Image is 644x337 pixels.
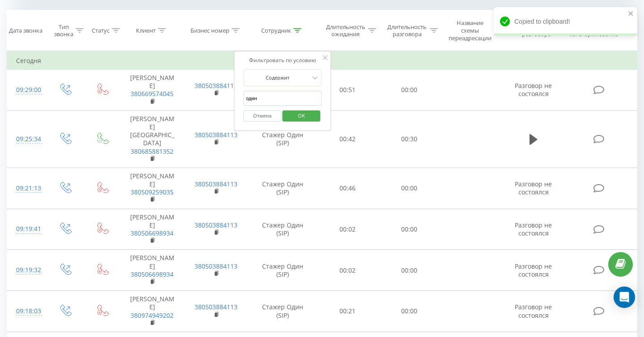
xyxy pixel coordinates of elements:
[248,250,317,291] td: Стажер Один (SIP)
[317,209,379,250] td: 00:02
[515,81,552,98] span: Разговор не состоялся
[325,23,366,38] div: Длительность ожидания
[191,27,229,34] div: Бизнес номер
[248,110,317,168] td: Стажер Один (SIP)
[92,27,110,34] div: Статус
[317,168,379,209] td: 00:46
[378,168,440,209] td: 00:00
[195,81,237,90] a: 380503884113
[131,147,174,156] a: 380685881352
[378,209,440,250] td: 00:00
[448,19,491,42] div: Название схемы переадресации
[243,110,281,122] button: Отмена
[378,110,440,168] td: 00:30
[515,303,552,319] span: Разговор не состоялся
[378,291,440,332] td: 00:00
[494,7,637,36] div: Copied to clipboard!
[195,262,237,270] a: 380503884113
[261,27,291,34] div: Сотрудник
[7,52,637,70] td: Сегодня
[378,250,440,291] td: 00:00
[131,188,174,196] a: 380509259035
[131,89,174,98] a: 380669574045
[317,70,379,111] td: 00:51
[248,168,317,209] td: Стажер Один (SIP)
[120,70,184,111] td: [PERSON_NAME]
[386,23,428,38] div: Длительность разговора
[283,110,321,122] button: OK
[120,291,184,332] td: [PERSON_NAME]
[243,56,322,65] div: Фильтровать по условию
[378,70,440,111] td: 00:00
[317,110,379,168] td: 00:42
[243,91,322,106] input: Введите значение
[136,27,156,34] div: Клиент
[628,10,634,18] button: close
[9,27,42,34] div: Дата звонка
[317,250,379,291] td: 00:02
[16,220,38,238] div: 09:19:41
[131,270,174,278] a: 380506698934
[195,180,237,188] a: 380503884113
[515,180,552,196] span: Разговор не состоялся
[248,209,317,250] td: Стажер Один (SIP)
[120,168,184,209] td: [PERSON_NAME]
[317,291,379,332] td: 00:21
[248,291,317,332] td: Стажер Один (SIP)
[289,109,314,122] span: OK
[614,286,635,308] div: Open Intercom Messenger
[195,131,237,139] a: 380503884113
[195,221,237,229] a: 380503884113
[16,81,38,99] div: 09:29:00
[131,311,174,320] a: 380974949202
[54,23,73,38] div: Тип звонка
[195,303,237,311] a: 380503884113
[120,209,184,250] td: [PERSON_NAME]
[120,110,184,168] td: [PERSON_NAME] [GEOGRAPHIC_DATA]
[16,180,38,197] div: 09:21:13
[131,229,174,237] a: 380506698934
[16,303,38,320] div: 09:18:03
[515,221,552,237] span: Разговор не состоялся
[120,250,184,291] td: [PERSON_NAME]
[16,131,38,148] div: 09:25:34
[515,262,552,278] span: Разговор не состоялся
[16,261,38,279] div: 09:19:32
